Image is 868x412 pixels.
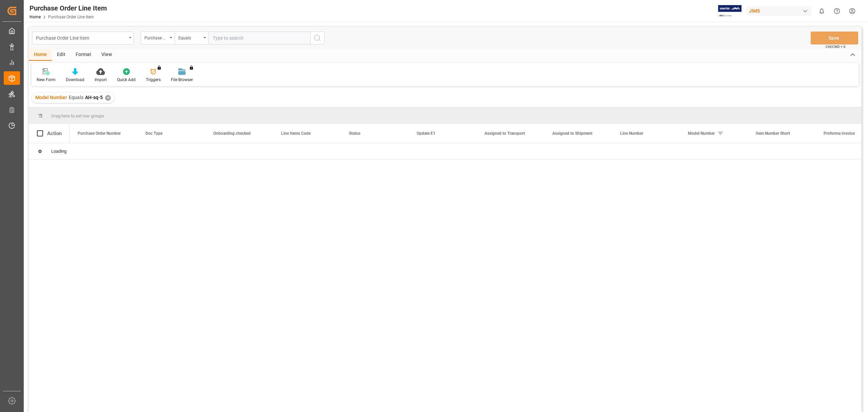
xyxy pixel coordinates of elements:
[145,131,162,136] span: Doc Type
[175,32,209,44] button: open menu
[29,3,107,13] div: Purchase Order Line Item
[620,131,643,136] span: Line Number
[66,77,84,83] div: Download
[485,131,525,136] span: Assigned to Transport
[29,15,41,19] a: Home
[281,131,311,136] span: Line Items Code
[417,131,435,136] span: Update E1
[746,4,814,17] button: JIMS
[95,77,107,83] div: Import
[85,95,103,100] span: AH-sq-5
[141,32,175,44] button: open menu
[37,77,56,83] div: New Form
[718,5,742,17] img: Exertis%20JAM%20-%20Email%20Logo.jpg_1722504956.jpg
[35,95,67,100] span: Model Number
[29,49,52,61] div: Home
[96,49,117,61] div: View
[826,44,845,49] span: Ctrl/CMD + S
[829,3,845,19] button: Help Center
[756,131,790,136] span: Item Number Short
[32,32,134,44] button: open menu
[78,131,121,136] span: Purchase Order Number
[552,131,592,136] span: Assigned to Shipment
[824,131,855,136] span: Proforma Invoice
[178,33,201,41] div: Equals
[814,3,829,19] button: show 0 new notifications
[52,49,71,61] div: Edit
[51,113,104,118] span: Drag here to set row groups
[213,131,251,136] span: Onboarding checked
[349,131,360,136] span: Status
[69,95,83,100] span: Equals
[47,130,62,136] div: Action
[117,77,136,83] div: Quick Add
[746,6,811,16] div: JIMS
[310,32,324,44] button: search button
[209,32,310,44] input: Type to search
[105,95,111,101] div: ✕
[71,49,96,61] div: Format
[688,131,715,136] span: Model Number
[36,33,126,42] div: Purchase Order Line Item
[51,149,66,154] span: Loading
[811,32,858,44] button: Save
[144,33,167,41] div: Purchase Order Number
